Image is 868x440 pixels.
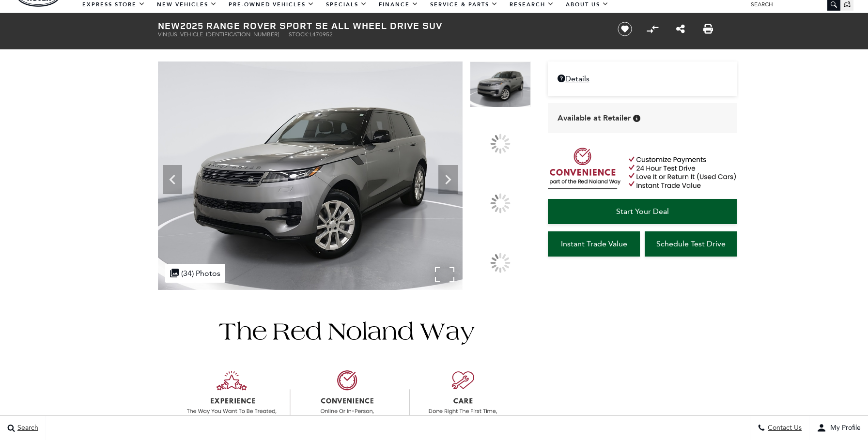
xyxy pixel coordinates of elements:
[548,199,737,224] a: Start Your Deal
[289,31,310,38] span: Stock:
[809,416,868,440] button: user-profile-menu
[645,231,737,257] a: Schedule Test Drive
[633,115,640,122] div: Vehicle is in stock and ready for immediate delivery. Due to demand, availability is subject to c...
[15,424,38,432] span: Search
[676,23,685,35] a: Share this New 2025 Range Rover Sport SE All Wheel Drive SUV
[158,31,169,38] span: VIN:
[169,31,279,38] span: [US_VEHICLE_IDENTIFICATION_NUMBER]
[310,31,333,38] span: L470952
[470,61,531,107] img: New 2025 Eiger Grey LAND ROVER SE image 1
[158,20,601,31] h1: 2025 Range Rover Sport SE All Wheel Drive SUV
[656,239,726,248] span: Schedule Test Drive
[703,23,713,35] a: Print this New 2025 Range Rover Sport SE All Wheel Drive SUV
[765,424,802,432] span: Contact Us
[165,264,225,283] div: (34) Photos
[616,207,669,216] span: Start Your Deal
[548,261,737,414] iframe: YouTube video player
[826,424,861,432] span: My Profile
[645,22,660,36] button: Compare vehicle
[614,21,635,37] button: Save vehicle
[548,231,640,257] a: Instant Trade Value
[558,113,631,123] span: Available at Retailer
[561,239,627,248] span: Instant Trade Value
[158,61,463,290] img: New 2025 Eiger Grey LAND ROVER SE image 1
[558,74,727,83] a: Details
[158,19,180,32] strong: New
